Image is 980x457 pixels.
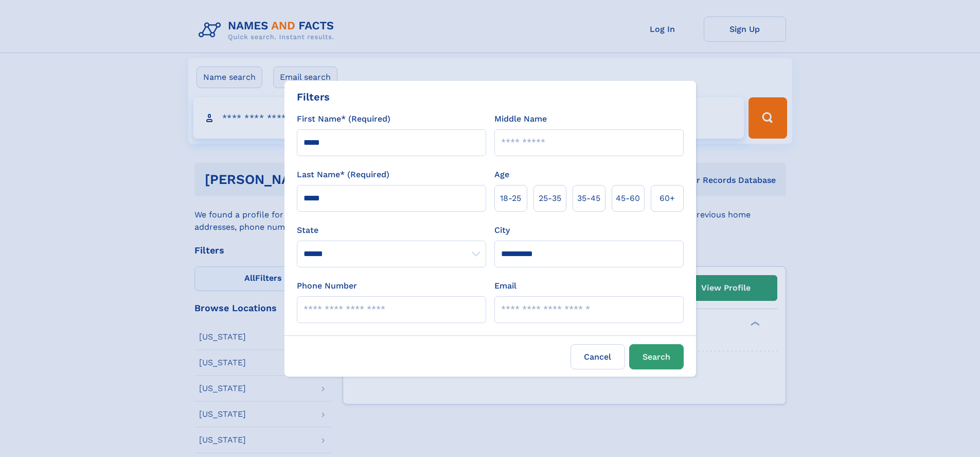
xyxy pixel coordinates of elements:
[297,113,390,125] label: First Name* (Required)
[629,344,684,369] button: Search
[297,89,330,105] div: Filters
[494,113,547,125] label: Middle Name
[577,192,600,205] span: 35‑45
[494,168,509,181] label: Age
[571,344,625,369] label: Cancel
[494,280,516,292] label: Email
[297,168,389,181] label: Last Name* (Required)
[500,192,521,205] span: 18‑25
[297,280,357,292] label: Phone Number
[539,192,561,205] span: 25‑35
[494,224,510,236] label: City
[660,192,675,205] span: 60+
[297,224,486,236] label: State
[616,192,640,205] span: 45‑60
